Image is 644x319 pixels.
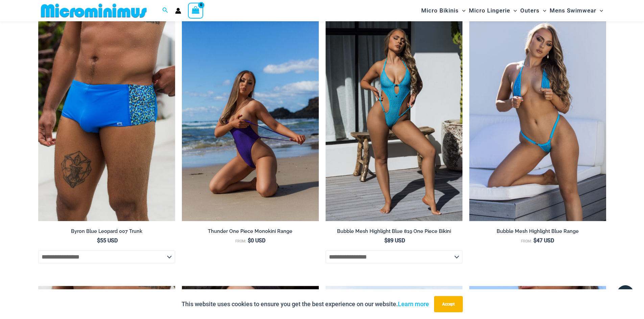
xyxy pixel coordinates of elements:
a: Micro LingerieMenu ToggleMenu Toggle [467,2,519,19]
nav: Site Navigation [419,1,606,20]
a: Search icon link [162,6,168,15]
img: Bubble Mesh Highlight Blue 309 Tri Top 421 Micro 05 [469,16,606,221]
a: Learn more [398,300,429,308]
span: $ [533,237,536,244]
a: Byron Blue Leopard 007 Trunk 11Byron Blue Leopard 007 Trunk 12Byron Blue Leopard 007 Trunk 12 [38,16,175,221]
span: Micro Bikinis [421,2,459,19]
span: Menu Toggle [540,2,546,19]
span: From: [521,239,532,243]
a: Account icon link [175,8,181,14]
button: Accept [434,296,463,312]
span: From: [235,239,246,243]
img: Bubble Mesh Highlight Blue 819 One Piece 01 [326,16,462,221]
a: Bubble Mesh Highlight Blue Range [469,228,606,237]
a: Bubble Mesh Highlight Blue 819 One Piece Bikini [326,228,462,237]
p: This website uses cookies to ensure you get the best experience on our website. [182,299,429,309]
a: Bubble Mesh Highlight Blue 819 One Piece 01Bubble Mesh Highlight Blue 819 One Piece 03Bubble Mesh... [326,16,462,221]
span: Mens Swimwear [550,2,596,19]
span: Outers [520,2,540,19]
a: Micro BikinisMenu ToggleMenu Toggle [420,2,467,19]
span: Menu Toggle [596,2,603,19]
span: $ [248,237,251,244]
img: MM SHOP LOGO FLAT [38,3,149,18]
bdi: 0 USD [248,237,265,244]
h2: Thunder One Piece Monokini Range [182,228,319,235]
a: Bubble Mesh Highlight Blue 309 Tri Top 421 Micro 05Bubble Mesh Highlight Blue 309 Tri Top 421 Mic... [469,16,606,221]
bdi: 47 USD [533,237,554,244]
h2: Bubble Mesh Highlight Blue Range [469,228,606,235]
h2: Byron Blue Leopard 007 Trunk [38,228,175,235]
img: Thunder Orient Blue 8931 One piece 10 [182,16,319,221]
a: Mens SwimwearMenu ToggleMenu Toggle [548,2,605,19]
a: OutersMenu ToggleMenu Toggle [519,2,548,19]
span: Menu Toggle [459,2,466,19]
span: $ [97,237,100,244]
span: Micro Lingerie [469,2,510,19]
span: $ [384,237,387,244]
img: Byron Blue Leopard 007 Trunk 11 [38,16,175,221]
bdi: 89 USD [384,237,405,244]
bdi: 55 USD [97,237,118,244]
h2: Bubble Mesh Highlight Blue 819 One Piece Bikini [326,228,462,235]
a: View Shopping Cart, empty [188,3,204,18]
span: Menu Toggle [510,2,517,19]
a: Thunder One Piece Monokini Range [182,228,319,237]
a: Byron Blue Leopard 007 Trunk [38,228,175,237]
a: Thunder Burnt Red 8931 One piece 10Thunder Orient Blue 8931 One piece 10Thunder Orient Blue 8931 ... [182,16,319,221]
